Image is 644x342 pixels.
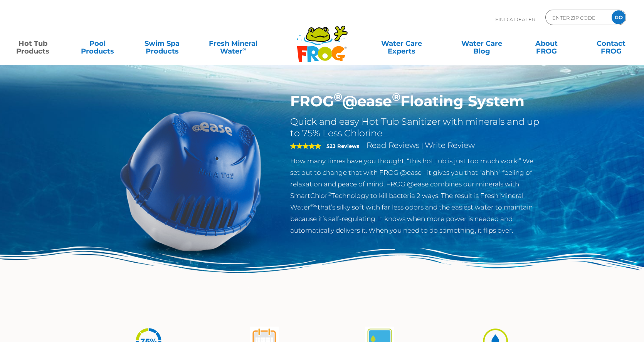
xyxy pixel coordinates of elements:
[290,116,542,139] h2: Quick and easy Hot Tub Sanitizer with minerals and up to 75% Less Chlorine
[361,36,442,51] a: Water CareExperts
[290,143,321,149] span: 5
[334,90,342,104] sup: ®
[425,141,475,150] a: Write Review
[326,143,359,149] strong: 523 Reviews
[457,36,507,51] a: Water CareBlog
[521,36,572,51] a: AboutFROG
[310,203,318,208] sup: ®∞
[367,141,420,150] a: Read Reviews
[8,36,58,51] a: Hot TubProducts
[495,10,535,29] p: Find A Dealer
[392,90,400,104] sup: ®
[586,36,636,51] a: ContactFROG
[72,36,123,51] a: PoolProducts
[293,15,352,62] img: Frog Products Logo
[242,46,246,52] sup: ∞
[290,92,542,110] h1: FROG @ease Floating System
[103,92,279,269] img: hot-tub-product-atease-system.png
[328,191,331,197] sup: ®
[137,36,187,51] a: Swim SpaProducts
[421,142,423,149] span: |
[612,10,626,24] input: GO
[290,155,542,236] p: How many times have you thought, “this hot tub is just too much work!” We set out to change that ...
[202,36,264,51] a: Fresh MineralWater∞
